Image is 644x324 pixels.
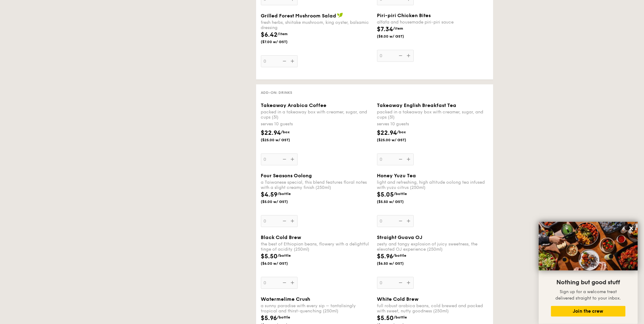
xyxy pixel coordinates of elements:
[377,173,416,179] span: Honey Yuzu Tea
[261,303,372,314] div: a sunny paradise with every sip – tantalisingly tropical and thirst-quenching (250ml)
[377,303,488,314] div: full robust arabica beans, cold brewed and packed with sweet, nutty goodness (250ml)
[556,289,621,301] span: Sign up for a welcome treat delivered straight to your inbox.
[377,191,394,198] span: $5.05
[539,222,638,271] img: DSC07876-Edit02-Large.jpeg
[393,26,403,31] span: /item
[261,173,312,179] span: Four Seasons Oolong
[278,192,291,196] span: /bottle
[261,129,281,137] span: $22.94
[337,13,343,18] img: icon-vegan.f8ff3823.svg
[394,315,407,319] span: /bottle
[397,130,406,134] span: /box
[551,306,626,317] button: Join the crew
[277,315,290,319] span: /bottle
[261,253,278,260] span: $5.50
[261,102,327,108] span: Takeaway Arabica Coffee
[377,102,457,108] span: Takeaway English Breakfast Tea
[261,234,301,240] span: Black Cold Brew
[261,20,372,30] div: fresh herbs, shiitake mushroom, king oyster, balsamic dressing
[278,253,291,258] span: /bottle
[261,261,303,266] span: ($6.00 w/ GST)
[261,296,311,302] span: Watermelime Crush
[377,234,423,240] span: Straight Guava OJ
[377,241,488,252] div: zesty and tangy explosion of juicy sweetness, the elevated OJ experience (250ml)
[261,121,372,127] div: serves 10 guests
[261,191,278,198] span: $4.59
[261,315,277,322] span: $5.96
[377,129,397,137] span: $22.94
[377,13,431,18] span: Piri-piri Chicken Bites
[377,34,419,39] span: ($8.00 w/ GST)
[377,20,488,25] div: alfafa and housemade piri-piri sauce
[261,180,372,190] div: a Taiwanese special, this blend features floral notes with a slight creamy finish (250ml)
[261,109,372,120] div: packed in a takeaway box with creamer, sugar, and cups (3l)
[261,39,303,44] span: ($7.00 w/ GST)
[394,192,407,196] span: /bottle
[281,130,290,134] span: /box
[261,199,303,204] span: ($5.00 w/ GST)
[278,32,288,36] span: /item
[377,253,393,260] span: $5.96
[377,261,419,266] span: ($6.50 w/ GST)
[377,121,488,127] div: serves 10 guests
[261,138,303,142] span: ($25.00 w/ GST)
[377,26,393,33] span: $7.34
[377,138,419,142] span: ($25.00 w/ GST)
[377,296,419,302] span: White Cold Brew
[393,253,407,258] span: /bottle
[261,13,337,19] span: Grilled Forest Mushroom Salad
[261,31,278,39] span: $6.42
[627,223,636,233] button: Close
[261,241,372,252] div: the best of Ethiopian beans, flowery with a delightful tinge of acidity (250ml)
[557,279,620,286] span: Nothing but good stuff
[377,315,394,322] span: $5.50
[377,109,488,120] div: packed in a takeaway box with creamer, sugar, and cups (3l)
[377,180,488,190] div: light and refreshing, high altitude oolong tea infused with yuzu citrus (250ml)
[261,90,293,95] span: Add-on: Drinks
[377,199,419,204] span: ($5.50 w/ GST)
